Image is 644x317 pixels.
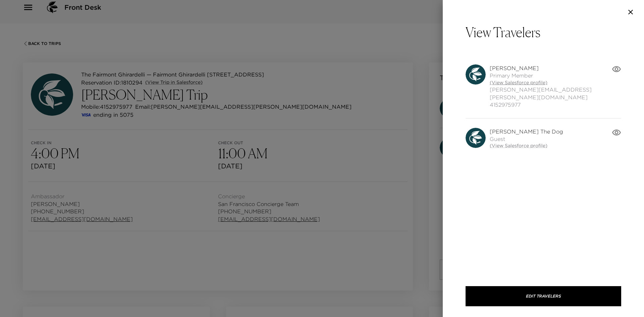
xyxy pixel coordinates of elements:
[490,101,612,108] span: 4152975977
[466,24,621,40] p: View Travelers
[490,135,563,143] span: Guest
[490,86,612,101] span: [PERSON_NAME][EMAIL_ADDRESS][PERSON_NAME][DOMAIN_NAME]
[490,143,563,149] a: (View Salesforce profile)
[490,80,612,86] a: (View Salesforce profile)
[466,128,486,148] img: avatar.4afec266560d411620d96f9f038fe73f.svg
[466,286,621,306] button: Edit Travelers
[490,72,612,79] span: Primary Member
[490,64,612,72] span: [PERSON_NAME]
[490,128,563,135] span: [PERSON_NAME] The Dog
[466,64,486,85] img: avatar.4afec266560d411620d96f9f038fe73f.svg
